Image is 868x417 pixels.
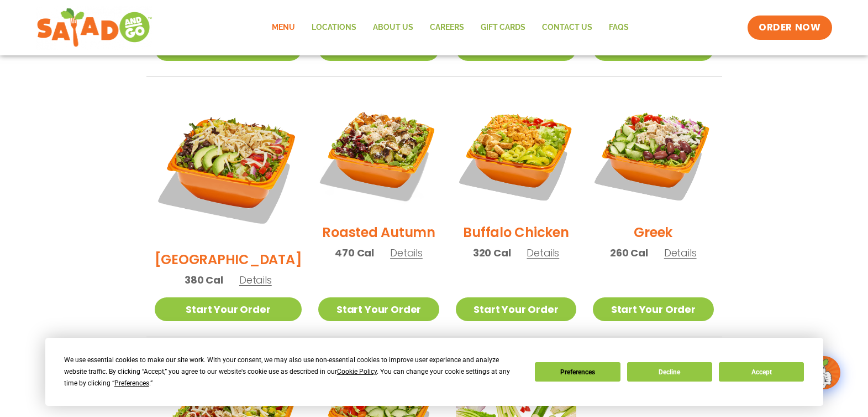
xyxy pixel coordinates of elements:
[808,357,839,388] img: wpChatIcon
[185,272,223,287] span: 380 Cal
[264,15,637,40] nav: Menu
[759,21,820,34] span: ORDER NOW
[318,94,439,214] img: Product photo for Roasted Autumn Salad
[593,94,713,214] img: Product photo for Greek Salad
[390,246,423,260] span: Details
[610,245,648,260] span: 260 Cal
[365,15,422,40] a: About Us
[527,246,559,260] span: Details
[303,15,365,40] a: Locations
[155,94,302,241] img: Product photo for BBQ Ranch Salad
[64,354,522,389] div: We use essential cookies to make our site work. With your consent, we may also use non-essential ...
[456,297,576,321] a: Start Your Order
[748,16,832,40] a: ORDER NOW
[472,15,534,40] a: GIFT CARDS
[535,362,620,382] button: Preferences
[601,15,637,40] a: FAQs
[456,94,576,214] img: Product photo for Buffalo Chicken Salad
[155,250,302,269] h2: [GEOGRAPHIC_DATA]
[337,368,377,375] span: Cookie Policy
[463,223,569,242] h2: Buffalo Chicken
[534,15,601,40] a: Contact Us
[335,245,374,260] span: 470 Cal
[155,297,302,321] a: Start Your Order
[664,246,697,260] span: Details
[627,362,712,382] button: Decline
[473,245,511,260] span: 320 Cal
[114,379,149,387] span: Preferences
[318,297,439,321] a: Start Your Order
[719,362,804,382] button: Accept
[36,6,153,50] img: new-SAG-logo-768×292
[422,15,472,40] a: Careers
[264,15,303,40] a: Menu
[45,338,823,406] div: Cookie Consent Prompt
[239,273,272,287] span: Details
[593,297,713,321] a: Start Your Order
[322,223,435,242] h2: Roasted Autumn
[634,223,672,242] h2: Greek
